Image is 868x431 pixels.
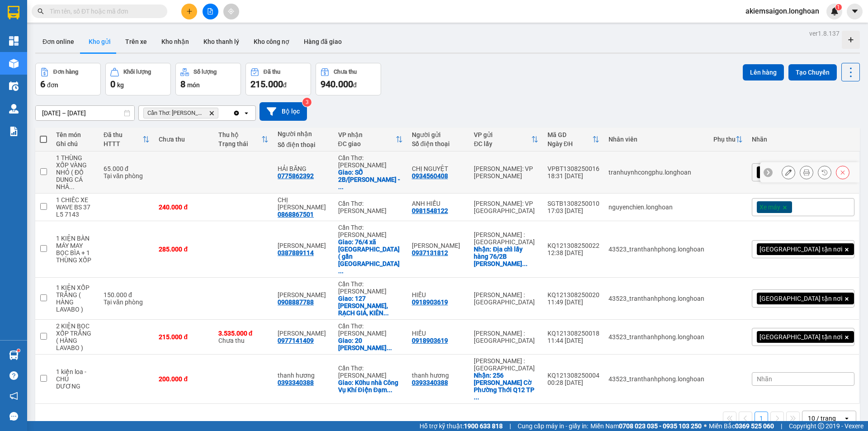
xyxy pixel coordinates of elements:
[81,31,118,52] button: Kho gửi
[788,64,837,81] button: Tạo Chuyến
[474,330,538,344] div: [PERSON_NAME] : [GEOGRAPHIC_DATA]
[69,183,75,190] span: ...
[278,196,329,211] div: CHỊ LAN ANH
[474,140,531,147] div: ĐC lấy
[218,131,261,138] div: Thu hộ
[105,63,171,95] button: Khối lượng0kg
[53,69,78,75] div: Đơn hàng
[159,375,209,383] div: 200.000 đ
[9,104,19,114] img: warehouse-icon
[50,6,156,16] input: Tìm tên, số ĐT hoặc mã đơn
[118,31,154,52] button: Trên xe
[338,140,396,147] div: ĐC giao
[187,81,200,89] span: món
[9,81,19,91] img: warehouse-icon
[218,330,269,337] div: 3.535.000 đ
[175,63,241,95] button: Số lượng8món
[547,249,599,256] div: 12:38 [DATE]
[181,4,197,19] button: plus
[509,421,511,431] span: |
[278,337,314,344] div: 0977141409
[759,333,842,341] span: [GEOGRAPHIC_DATA] tận nơi
[56,154,94,190] div: 1 THÙNG XỐP VÀNG NHỎ ( ĐỒ DUNG CÁ NHÂN )
[334,69,357,75] div: Chưa thu
[228,8,234,14] span: aim
[837,4,840,10] span: 1
[412,337,448,344] div: 0918903619
[99,128,155,152] th: Toggle SortBy
[412,140,465,147] div: Số điện thoại
[808,414,836,423] div: 10 / trang
[518,421,588,431] span: Cung cấp máy in - giấy in:
[278,172,314,180] div: 0775862392
[759,168,842,176] span: [GEOGRAPHIC_DATA] tận nơi
[743,64,784,81] button: Lên hàng
[474,231,538,246] div: [PERSON_NAME] : [GEOGRAPHIC_DATA]
[412,172,448,180] div: 0934560408
[735,422,774,430] strong: 0369 525 060
[738,5,826,17] span: akiemsaigon.longhoan
[843,415,850,422] svg: open
[387,344,392,351] span: ...
[278,249,314,256] div: 0387889114
[338,379,403,393] div: Giao: K0hu nhà Công Vụ Khí Điện Đạm Phường 1 cũ ( Nay là phường An Xuyên TP Cà Mau
[609,295,704,302] div: 43523_tranthanhphong.longhoan
[110,79,115,90] span: 0
[851,7,859,15] span: caret-down
[547,372,599,379] div: KQ121308250004
[9,127,19,136] img: solution-icon
[154,31,196,52] button: Kho nhận
[842,31,860,49] div: Tạo kho hàng mới
[759,245,842,253] span: [GEOGRAPHIC_DATA] tận nơi
[609,169,704,176] div: tranhuynhcongphu.longhoan
[338,295,403,317] div: Giao: 127 LÂM QUANG KY, RẠCH GIÁ, KIÊN GIANG
[474,357,538,372] div: [PERSON_NAME] : [GEOGRAPHIC_DATA]
[609,136,704,143] div: Nhân viên
[8,6,19,19] img: logo-vxr
[474,246,538,267] div: Nhận: Địa chỉ lấy hàng 76/2B Lê văn Chí Linh Trung Thủ Đức
[847,4,863,19] button: caret-down
[203,4,218,19] button: file-add
[278,291,329,298] div: TÙNG LÂM
[412,207,448,214] div: 0981548122
[56,235,94,264] div: 1 KIỆN BÀN MÁY MAY BỌC BÌA + 1 THÙNG XỐP
[283,81,287,89] span: đ
[159,333,209,341] div: 215.000 đ
[547,207,599,214] div: 17:03 [DATE]
[474,393,479,401] span: ...
[278,242,329,249] div: Quỳnh Như
[159,204,209,211] div: 240.000 đ
[338,169,403,190] div: Giao: SỐ 2B/TRƯƠNG VĨNH NGUYÊN - THƯỜNG THẠNH - CÁI RĂNG - CẦN THƠ
[246,31,297,52] button: Kho công nợ
[35,63,101,95] button: Đơn hàng6đơn
[9,392,18,400] span: notification
[334,128,407,152] th: Toggle SortBy
[338,154,403,169] div: Cần Thơ: [PERSON_NAME]
[412,372,465,379] div: thanh hương
[338,337,403,351] div: Giao: 20 ĐƯỜNG HUYỀN TRÂN CÔNG CHÚA, TT KIÊN LƯƠNG, KIÊN GIANG
[104,172,150,180] div: Tại văn phòng
[547,242,599,249] div: KQ121308250022
[353,81,357,89] span: đ
[218,330,269,344] div: Chưa thu
[412,242,465,249] div: Nguyễn Hoàng
[590,421,702,431] span: Miền Nam
[412,379,448,386] div: 0393340388
[474,372,538,401] div: Nhận: 256 Trần Thị Cờ Phường Thới Q12 TP Hồ Chí Minh
[123,69,151,75] div: Khối lượng
[609,204,704,211] div: nguyenchien.longhoan
[547,172,599,180] div: 18:31 [DATE]
[9,59,19,68] img: warehouse-icon
[709,421,774,431] span: Miền Bắc
[412,330,465,337] div: HIẾU
[547,337,599,344] div: 11:44 [DATE]
[609,375,704,383] div: 43523_tranthanhphong.longhoan
[47,81,58,89] span: đơn
[474,131,531,138] div: VP gửi
[104,291,150,298] div: 150.000 đ
[412,298,448,306] div: 0918903619
[9,36,19,46] img: dashboard-icon
[543,128,604,152] th: Toggle SortBy
[609,246,704,253] div: 43523_tranthanhphong.longhoan
[474,291,538,306] div: [PERSON_NAME] : [GEOGRAPHIC_DATA]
